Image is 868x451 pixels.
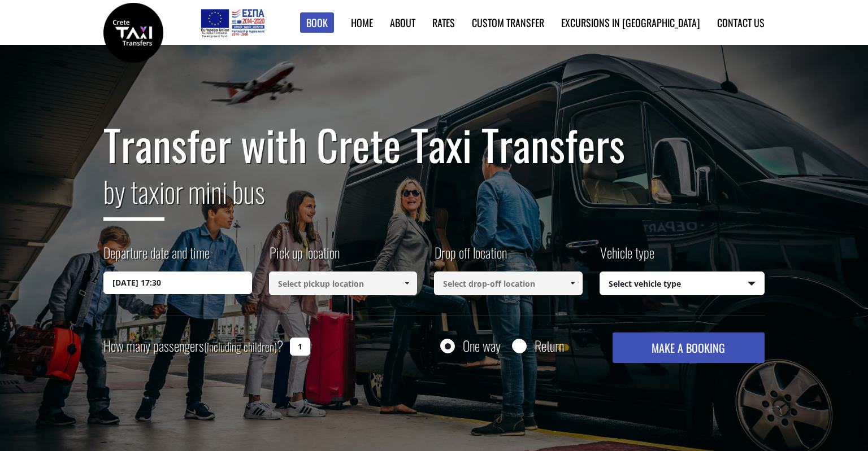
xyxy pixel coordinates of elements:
img: e-bannersEUERDF180X90.jpg [199,6,266,40]
label: How many passengers ? [103,332,283,360]
a: About [390,15,415,30]
a: Rates [432,15,455,30]
span: by taxi [103,170,164,221]
label: Return [535,339,564,353]
label: Departure date and time [103,243,210,272]
a: Show All Items [563,272,581,295]
input: Select pickup location [269,272,418,295]
input: Select drop-off location [434,272,583,295]
small: (including children) [204,338,277,355]
label: Pick up location [269,243,340,272]
a: Book [300,12,334,33]
a: Excursions in [GEOGRAPHIC_DATA] [561,15,700,30]
h1: Transfer with Crete Taxi Transfers [103,121,765,168]
label: Drop off location [434,243,507,272]
span: Select vehicle type [600,272,765,296]
button: MAKE A BOOKING [613,332,765,363]
label: Vehicle type [600,243,654,272]
a: Home [351,15,373,30]
a: Contact us [717,15,765,30]
a: Crete Taxi Transfers | Safe Taxi Transfer Services from to Heraklion Airport, Chania Airport, Ret... [103,25,163,37]
label: One way [463,339,501,353]
a: Custom Transfer [472,15,544,30]
a: Show All Items [398,272,416,295]
h2: or mini bus [103,168,765,229]
img: Crete Taxi Transfers | Safe Taxi Transfer Services from to Heraklion Airport, Chania Airport, Ret... [103,3,163,63]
